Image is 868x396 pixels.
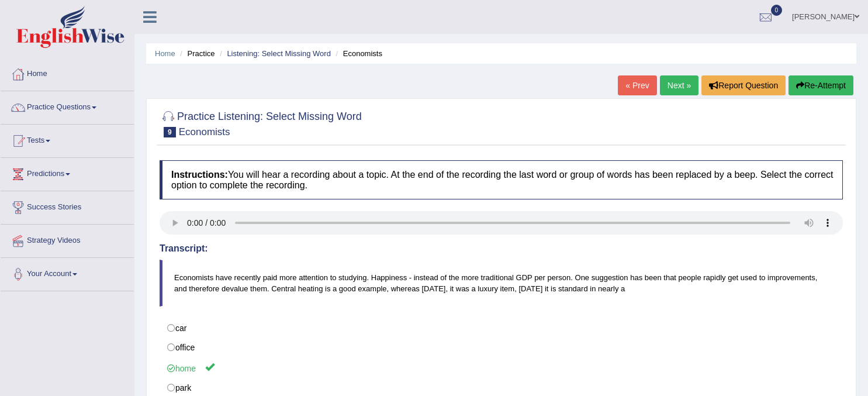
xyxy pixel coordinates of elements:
[771,5,783,16] span: 0
[1,91,134,120] a: Practice Questions
[789,75,853,95] button: Re-Attempt
[155,49,175,58] a: Home
[171,170,228,180] b: Instructions:
[1,158,134,187] a: Predictions
[333,48,382,59] li: Economists
[160,318,843,338] label: car
[160,338,843,357] label: office
[160,108,362,137] h2: Practice Listening: Select Missing Word
[179,126,230,137] small: Economists
[227,49,331,58] a: Listening: Select Missing Word
[177,48,215,59] li: Practice
[1,258,134,287] a: Your Account
[660,75,698,95] a: Next »
[160,160,843,199] h4: You will hear a recording about a topic. At the end of the recording the last word or group of wo...
[618,75,656,95] a: « Prev
[1,125,134,154] a: Tests
[701,75,786,95] button: Report Question
[1,191,134,221] a: Success Stories
[1,58,134,87] a: Home
[164,127,176,137] span: 9
[160,357,843,378] label: home
[160,243,843,254] h4: Transcript:
[160,260,843,307] blockquote: Economists have recently paid more attention to studying. Happiness - instead of the more traditi...
[1,225,134,254] a: Strategy Videos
